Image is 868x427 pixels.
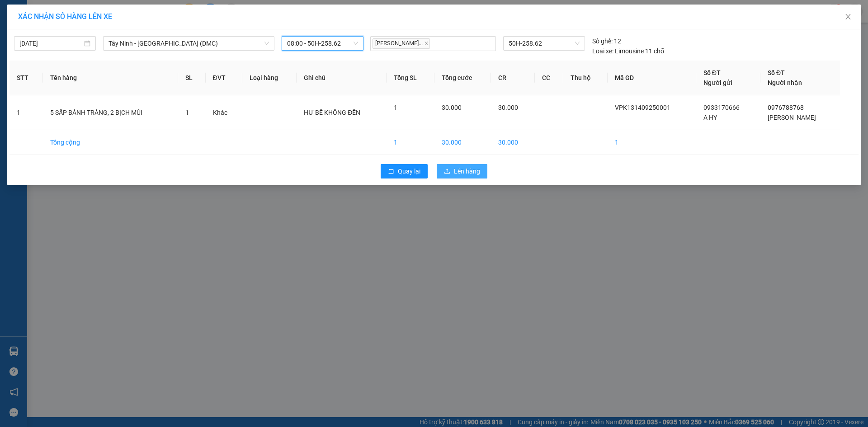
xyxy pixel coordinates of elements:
div: Limousine 11 chỗ [592,46,664,56]
th: Mã GD [608,61,697,95]
span: [PERSON_NAME]... [373,38,430,49]
span: Tây Ninh - Sài Gòn (DMC) [108,37,269,50]
span: A HY [703,114,717,121]
span: 1 [185,109,189,116]
span: 1 [394,104,397,111]
td: Khác [206,95,242,130]
li: [STREET_ADDRESS][PERSON_NAME]. [GEOGRAPHIC_DATA], Tỉnh [GEOGRAPHIC_DATA] [85,22,378,33]
span: Người gửi [703,79,732,86]
span: Số ĐT [703,69,721,76]
span: 50H-258.62 [509,37,579,50]
th: Tên hàng [43,61,178,95]
th: Loại hàng [242,61,297,95]
th: CC [535,61,563,95]
b: GỬI : PV K13 [11,66,83,80]
th: SL [178,61,206,95]
th: CR [491,61,534,95]
button: Close [835,5,861,30]
td: 5 SẤP BÁNH TRÁNG, 2 BỊCH MÚI [43,95,178,130]
th: Tổng SL [387,61,434,95]
span: Số ghế: [592,36,613,46]
li: Hotline: 1900 8153 [85,33,378,45]
td: 30.000 [491,130,534,155]
span: Người nhận [768,79,802,86]
span: upload [444,168,450,175]
span: Số ĐT [768,69,785,76]
span: close [424,41,429,46]
span: Loại xe: [592,46,613,56]
span: XÁC NHẬN SỐ HÀNG LÊN XE [18,12,112,21]
td: Tổng cộng [43,130,178,155]
span: Quay lại [398,166,420,176]
th: STT [9,61,43,95]
span: 30.000 [498,104,518,111]
span: VPK131409250001 [615,104,670,111]
span: down [264,41,269,46]
span: rollback [388,168,394,175]
span: [PERSON_NAME] [768,114,816,121]
th: Tổng cước [434,61,491,95]
th: ĐVT [206,61,242,95]
img: logo.jpg [11,11,57,56]
span: Lên hàng [454,166,480,176]
th: Thu hộ [563,61,608,95]
th: Ghi chú [297,61,387,95]
span: HƯ BỂ KHÔNG ĐỀN [304,109,360,116]
td: 30.000 [434,130,491,155]
td: 1 [608,130,697,155]
div: 12 [592,36,621,46]
input: 14/09/2025 [19,38,82,48]
td: 1 [387,130,434,155]
span: 08:00 - 50H-258.62 [287,37,358,50]
span: 0976788768 [768,104,804,111]
button: uploadLên hàng [437,164,487,178]
button: rollbackQuay lại [381,164,428,178]
span: close [844,13,852,20]
td: 1 [9,95,43,130]
span: 30.000 [442,104,462,111]
span: 0933170666 [703,104,740,111]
